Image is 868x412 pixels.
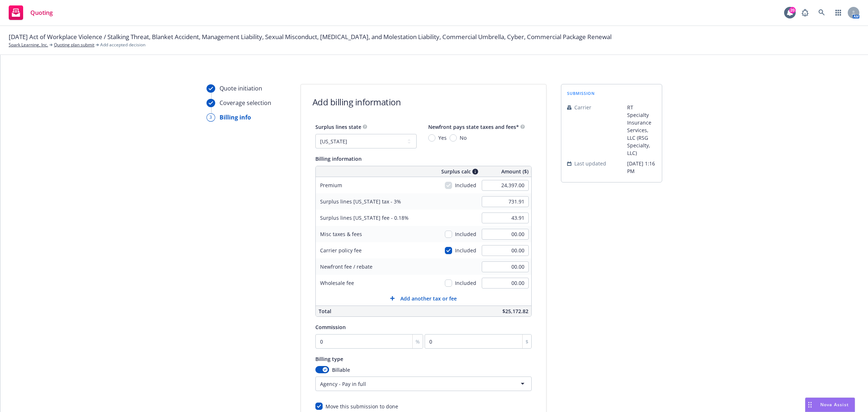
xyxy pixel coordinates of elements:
[789,7,796,13] div: 20
[627,160,656,175] span: [DATE] 1:16 PM
[320,214,409,221] span: Surplus lines [US_STATE] fee - 0.18%
[567,90,595,96] span: submission
[325,403,398,410] div: Move this submission to done
[316,291,531,306] button: Add another tax or fee
[482,261,529,272] input: 0.00
[320,263,373,270] span: Newfront fee / rebate
[798,5,812,20] a: Report a Bug
[319,308,331,315] span: Total
[315,155,362,162] span: Billing information
[438,134,447,142] span: Yes
[482,245,529,256] input: 0.00
[320,182,342,189] span: Premium
[9,42,48,48] a: Spark Learning, Inc.
[6,3,56,23] a: Quoting
[220,98,271,107] div: Coverage selection
[820,402,849,408] span: Nova Assist
[482,196,529,207] input: 0.00
[482,180,529,191] input: 0.00
[312,96,401,108] h1: Add billing information
[482,278,529,289] input: 0.00
[100,42,145,48] span: Add accepted decision
[416,338,420,345] span: %
[220,113,251,122] div: Billing info
[805,398,855,412] button: Nova Assist
[428,123,519,130] span: Newfront pays state taxes and fees*
[441,168,471,175] span: Surplus calc
[460,134,467,142] span: No
[428,134,435,142] input: Yes
[320,279,354,286] span: Wholesale fee
[574,160,606,167] span: Last updated
[455,247,476,254] span: Included
[207,113,215,122] div: 3
[400,295,457,302] span: Add another tax or fee
[315,356,343,362] span: Billing type
[814,5,829,20] a: Search
[9,32,612,42] span: [DATE] Act of Workplace Violence / Stalking Threat, Blanket Accident, Management Liability, Sexua...
[455,279,476,287] span: Included
[501,168,528,175] span: Amount ($)
[320,231,362,237] span: Misc taxes & fees
[502,308,528,315] span: $25,172.82
[320,247,362,254] span: Carrier policy fee
[482,229,529,240] input: 0.00
[455,230,476,238] span: Included
[320,198,401,205] span: Surplus lines [US_STATE] tax - 3%
[526,338,528,345] span: $
[315,366,532,374] div: Billable
[482,213,529,223] input: 0.00
[54,42,94,48] a: Quoting plan submit
[574,104,591,111] span: Carrier
[315,324,346,331] span: Commission
[450,134,457,142] input: No
[30,10,53,16] span: Quoting
[805,398,814,412] div: Drag to move
[455,181,476,189] span: Included
[627,104,656,157] span: RT Specialty Insurance Services, LLC (RSG Specialty, LLC)
[315,123,361,130] span: Surplus lines state
[220,84,262,93] div: Quote initiation
[831,5,846,20] a: Switch app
